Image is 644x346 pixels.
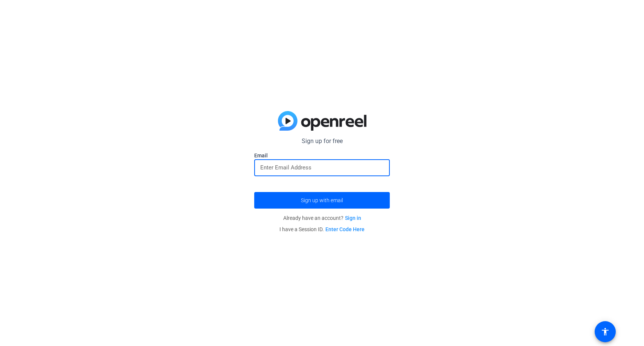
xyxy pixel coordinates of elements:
a: Enter Code Here [325,226,365,232]
label: Email [254,152,390,159]
button: Sign up with email [254,192,390,209]
a: Sign in [345,215,361,221]
img: blue-gradient.svg [278,111,366,131]
input: Enter Email Address [260,163,384,172]
span: Already have an account? [283,215,361,221]
mat-icon: accessibility [601,327,610,336]
span: I have a Session ID. [279,226,365,232]
p: Sign up for free [254,137,390,146]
